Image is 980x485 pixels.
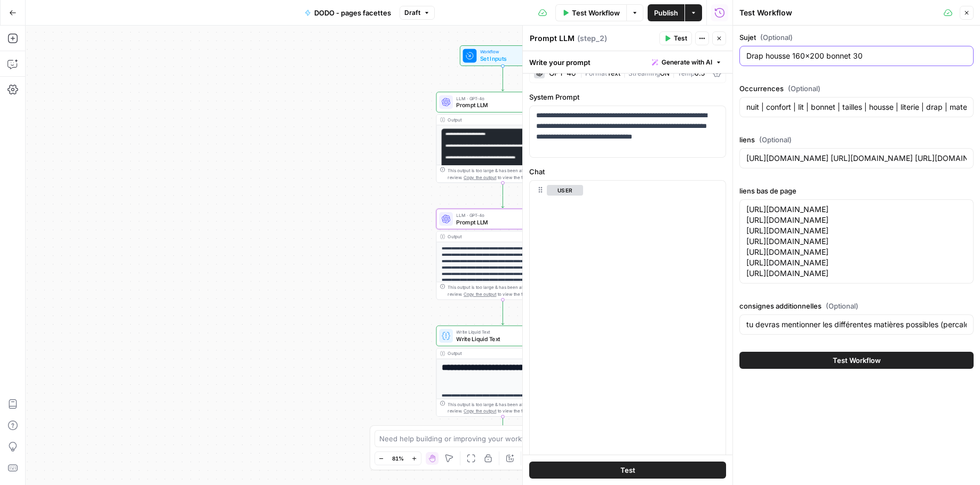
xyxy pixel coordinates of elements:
[670,67,678,78] span: |
[448,116,546,123] div: Output
[448,350,546,357] div: Output
[530,33,575,44] textarea: Prompt LLM
[760,32,793,43] span: (Optional)
[739,83,974,94] label: Occurrences
[739,185,974,196] label: liens bas de page
[456,335,545,343] span: Write Liquid Text
[739,134,974,145] label: liens
[585,69,607,77] span: Format
[788,83,820,94] span: (Optional)
[662,58,712,67] span: Generate with AI
[660,69,670,77] span: ON
[448,401,565,415] div: This output is too large & has been abbreviated for review. to view the full content.
[695,69,705,77] span: 0.5
[448,284,565,298] div: This output is too large & has been abbreviated for review. to view the full content.
[529,92,726,102] label: System Prompt
[501,300,504,325] g: Edge from step_2 to step_4
[648,4,684,21] button: Publish
[480,48,523,55] span: Workflow
[607,69,620,77] span: Text
[400,6,435,20] button: Draft
[659,31,692,45] button: Test
[298,4,397,21] button: DODO - pages facettes
[648,55,726,69] button: Generate with AI
[739,32,974,43] label: Sujet
[501,66,504,91] g: Edge from start to step_1
[580,67,585,78] span: |
[739,301,974,311] label: consignes additionnelles
[577,33,607,44] span: ( step_2 )
[456,217,539,226] span: Prompt LLM
[678,69,695,77] span: Temp
[654,7,678,18] span: Publish
[464,292,496,297] span: Copy the output
[448,167,565,181] div: This output is too large & has been abbreviated for review. to view the full content.
[555,4,626,21] button: Test Workflow
[456,101,546,109] span: Prompt LLM
[572,7,620,18] span: Test Workflow
[674,34,687,43] span: Test
[826,301,858,311] span: (Optional)
[464,408,496,414] span: Copy the output
[456,328,545,335] span: Write Liquid Text
[759,134,792,145] span: (Optional)
[501,183,504,208] g: Edge from step_1 to step_2
[620,465,635,475] span: Test
[547,185,583,196] button: user
[448,233,546,240] div: Output
[620,67,628,78] span: |
[480,54,523,63] span: Set Inputs
[314,7,391,18] span: DODO - pages facettes
[739,352,974,369] button: Test Workflow
[464,175,496,180] span: Copy the output
[392,454,404,463] span: 81%
[404,8,420,18] span: Draft
[436,45,570,66] div: WorkflowSet InputsInputs
[628,69,660,77] span: Streaming
[523,51,732,73] div: Write your prompt
[456,95,546,102] span: LLM · GPT-4o
[529,462,726,479] button: Test
[456,212,539,219] span: LLM · GPT-4o
[833,355,881,366] span: Test Workflow
[529,166,726,177] label: Chat
[746,204,967,279] textarea: [URL][DOMAIN_NAME] [URL][DOMAIN_NAME] [URL][DOMAIN_NAME] [URL][DOMAIN_NAME] [URL][DOMAIN_NAME] [U...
